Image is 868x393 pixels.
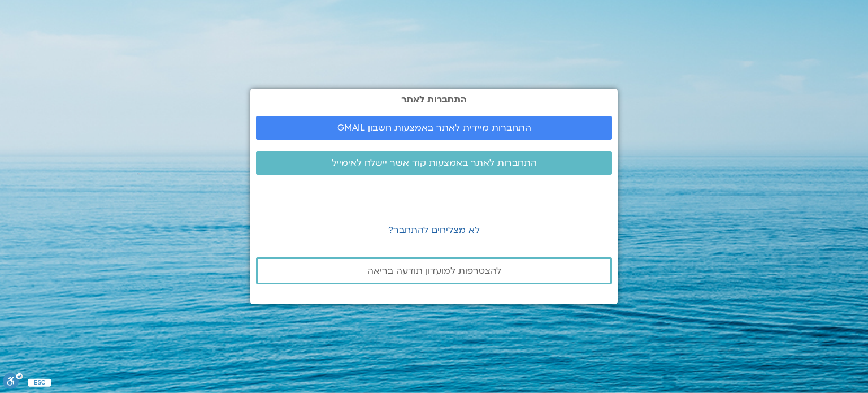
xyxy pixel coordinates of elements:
[256,257,612,284] a: להצטרפות למועדון תודעה בריאה
[332,158,537,168] span: התחברות לאתר באמצעות קוד אשר יישלח לאימייל
[367,266,501,276] span: להצטרפות למועדון תודעה בריאה
[256,116,612,140] a: התחברות מיידית לאתר באמצעות חשבון GMAIL
[388,224,480,236] a: לא מצליחים להתחבר?
[256,151,612,175] a: התחברות לאתר באמצעות קוד אשר יישלח לאימייל
[337,123,531,133] span: התחברות מיידית לאתר באמצעות חשבון GMAIL
[256,94,612,105] h2: התחברות לאתר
